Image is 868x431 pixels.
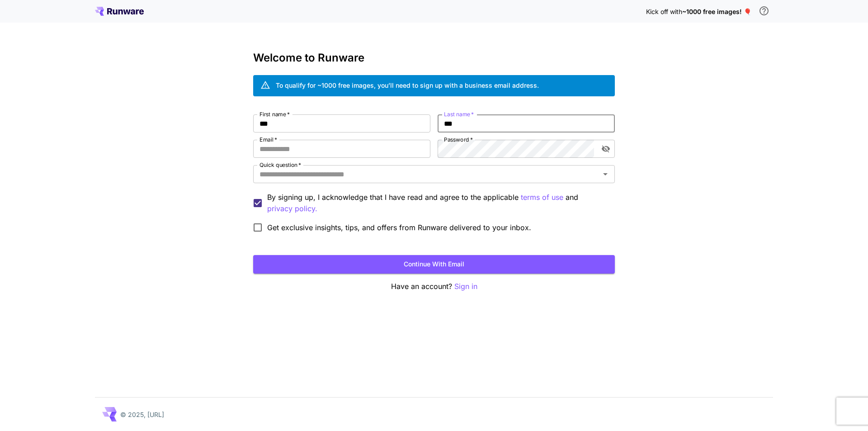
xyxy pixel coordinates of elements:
[259,136,277,143] label: Email
[598,141,614,157] button: toggle password visibility
[599,168,612,180] button: Open
[682,8,751,15] span: ~1000 free images! 🎈
[276,81,539,90] div: To qualify for ~1000 free images, you’ll need to sign up with a business email address.
[259,161,301,169] label: Quick question
[444,136,473,143] label: Password
[646,8,682,15] span: Kick off with
[120,410,164,419] p: © 2025, [URL]
[253,255,615,274] button: Continue with email
[521,192,563,203] button: By signing up, I acknowledge that I have read and agree to the applicable and privacy policy.
[521,192,563,203] p: terms of use
[259,110,290,118] label: First name
[253,52,615,64] h3: Welcome to Runware
[755,2,773,20] button: In order to qualify for free credit, you need to sign up with a business email address and click ...
[454,281,477,292] button: Sign in
[267,192,608,214] p: By signing up, I acknowledge that I have read and agree to the applicable and
[267,222,531,233] span: Get exclusive insights, tips, and offers from Runware delivered to your inbox.
[267,203,317,214] p: privacy policy.
[253,281,615,292] p: Have an account?
[267,203,317,214] button: By signing up, I acknowledge that I have read and agree to the applicable terms of use and
[444,110,474,118] label: Last name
